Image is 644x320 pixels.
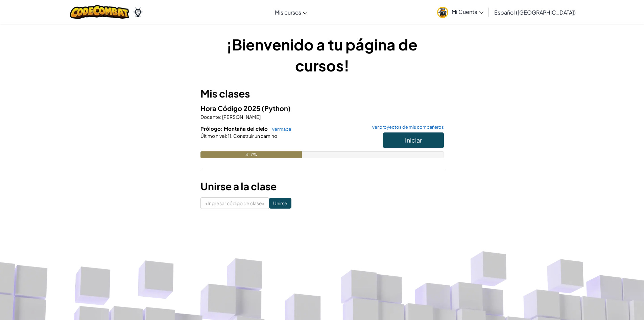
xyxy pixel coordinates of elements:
[200,197,269,209] input: <Ingresar código de clase>
[133,7,143,17] img: Ozaria
[226,35,418,75] font: ¡Bienvenido a tu página de cursos!
[200,104,260,112] font: Hora Código 2025
[222,114,261,120] font: [PERSON_NAME]
[262,104,291,112] font: (Python)
[275,9,301,16] font: Mis cursos
[494,9,576,16] font: Español ([GEOGRAPHIC_DATA])
[228,133,233,139] font: 11.
[245,152,257,157] font: 41,7%
[383,132,444,148] button: Iniciar
[271,3,311,21] a: Mis cursos
[200,133,226,139] font: Último nivel
[226,133,227,139] font: :
[200,114,220,120] font: Docente
[233,133,277,139] font: Construir un camino
[272,126,291,132] font: ver mapa
[200,125,268,132] font: Prólogo: Montaña del cielo
[70,5,129,19] img: Logotipo de CodeCombat
[200,87,250,100] font: Mis clases
[491,3,579,21] a: Español ([GEOGRAPHIC_DATA])
[269,198,291,209] input: Unirse
[405,136,422,144] font: Iniciar
[434,1,487,23] a: Mi Cuenta
[437,7,448,18] img: avatar
[372,124,444,130] font: ver proyectos de mis compañeros
[200,180,277,193] font: Unirse a la clase
[220,114,221,120] font: :
[452,8,477,15] font: Mi Cuenta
